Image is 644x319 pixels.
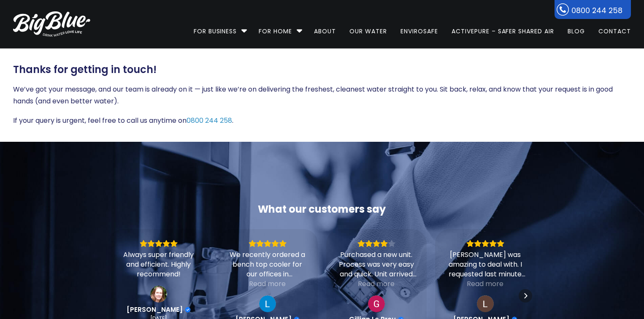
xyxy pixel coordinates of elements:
div: We recently ordered a bench top cooler for our offices in [GEOGRAPHIC_DATA]. The process was so s... [228,250,307,279]
img: Tanya Sloane [150,286,167,303]
div: Rating: 5.0 out of 5 [228,240,307,247]
div: Next [519,289,532,303]
img: Gillian Le Prou [368,295,385,312]
h3: Thanks for getting in touch! [13,64,631,76]
img: Lily Stevenson [477,295,494,312]
div: Verified Customer [185,307,191,313]
span: [PERSON_NAME] [127,306,183,314]
a: View on Google [368,295,385,312]
div: Read more [358,279,395,289]
a: 0800 244 258 [187,116,232,125]
img: logo [13,11,90,37]
div: Purchased a new unit. Process was very easy and quick. Unit arrived very quickly. Only problem wa... [337,250,416,279]
a: Review by Tanya Sloane [127,306,191,314]
a: View on Google [259,295,276,312]
p: We’ve got your message, and our team is already on it — just like we’re on delivering the freshes... [13,84,631,107]
div: Read more [249,279,286,289]
a: View on Google [477,295,494,312]
div: Rating: 5.0 out of 5 [446,240,525,247]
a: View on Google [150,286,167,303]
div: [PERSON_NAME] was amazing to deal with. I requested last minute for a short term hire (2 days) an... [446,250,525,279]
img: Luke Mitchell [259,295,276,312]
div: Rating: 5.0 out of 5 [119,240,198,247]
div: Read more [467,279,503,289]
div: What our customers say [108,203,536,216]
div: Rating: 4.0 out of 5 [337,240,416,247]
div: Previous [112,289,125,303]
div: Always super friendly and efficient. Highly recommend! [119,250,198,279]
p: If your query is urgent, feel free to call us anytime on . [13,115,631,127]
